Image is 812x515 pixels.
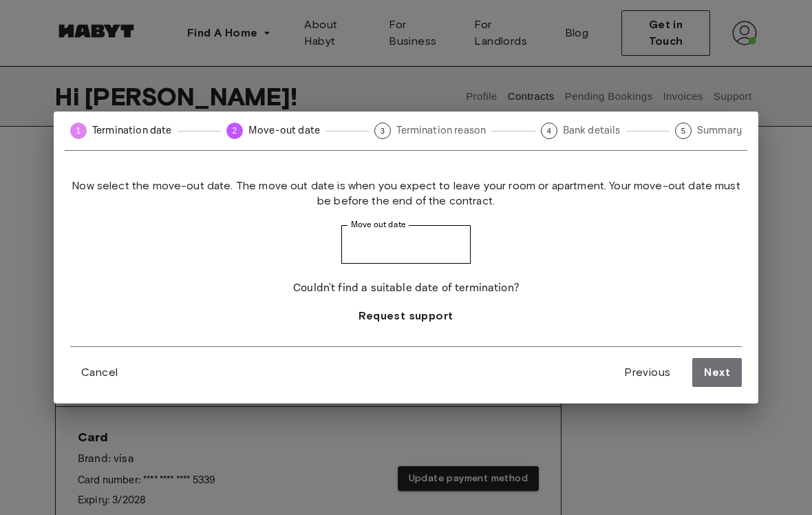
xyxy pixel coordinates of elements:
button: Cancel [70,359,129,386]
text: 4 [546,127,551,135]
button: Request support [348,302,464,330]
span: Move-out date [248,123,320,138]
span: Termination date [92,123,172,138]
p: Couldn't find a suitable date of termination? [293,280,519,297]
label: Move out date [351,219,406,231]
span: Request support [359,308,453,324]
span: Termination reason [396,123,486,138]
input: Choose date [341,225,471,264]
span: Summary [697,123,742,138]
span: Previous [624,364,670,381]
span: Bank details [563,123,621,138]
text: 3 [381,127,385,135]
text: 2 [233,126,237,136]
text: 5 [681,127,685,135]
button: Previous [613,358,681,387]
text: 1 [76,126,81,136]
span: Cancel [81,364,118,381]
span: Now select the move-out date. The move out date is when you expect to leave your room or apartmen... [70,178,742,209]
